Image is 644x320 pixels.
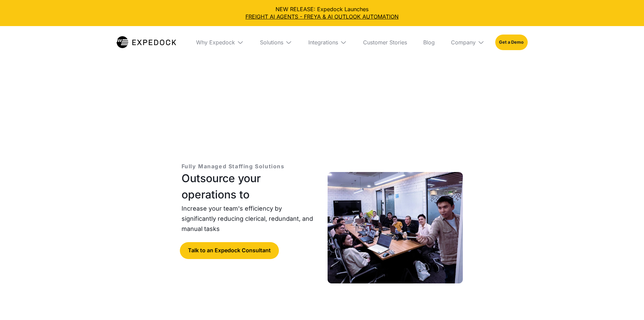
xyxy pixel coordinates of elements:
[180,242,279,259] a: Talk to an Expedock Consultant
[255,26,297,59] div: Solutions
[446,26,490,59] div: Company
[451,39,476,46] div: Company
[196,39,235,46] div: Why Expedock
[182,170,317,203] h1: Outsource your operations to
[358,26,412,59] a: Customer Stories
[260,39,283,46] div: Solutions
[182,162,285,170] p: Fully Managed Staffing Solutions
[495,35,527,50] a: Get a Demo
[418,26,440,59] a: Blog
[303,26,352,59] div: Integrations
[191,26,249,59] div: Why Expedock
[5,5,639,21] div: NEW RELEASE: Expedock Launches
[182,204,317,234] p: Increase your team's efficiency by significantly reducing clerical, redundant, and manual tasks
[308,39,338,46] div: Integrations
[5,13,639,20] a: FREIGHT AI AGENTS - FREYA & AI OUTLOOK AUTOMATION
